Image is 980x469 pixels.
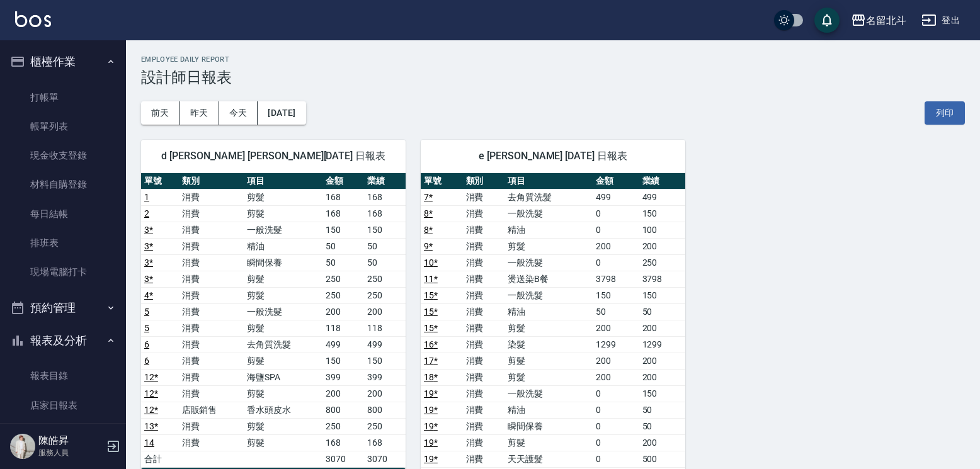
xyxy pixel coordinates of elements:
[10,434,35,459] img: Person
[38,434,103,447] h5: 陳皓昇
[5,229,121,257] a: 排班表
[593,254,639,271] td: 0
[504,173,593,189] th: 項目
[504,434,593,451] td: 剪髮
[463,336,505,353] td: 消費
[593,303,639,320] td: 50
[639,402,685,418] td: 50
[322,418,364,434] td: 250
[463,385,505,402] td: 消費
[364,451,406,467] td: 3070
[364,303,406,320] td: 200
[322,336,364,353] td: 499
[639,189,685,205] td: 499
[504,418,593,434] td: 瞬間保養
[364,418,406,434] td: 250
[5,112,121,141] a: 帳單列表
[593,434,639,451] td: 0
[593,205,639,222] td: 0
[244,369,322,385] td: 海鹽SPA
[463,189,505,205] td: 消費
[639,353,685,369] td: 200
[639,238,685,254] td: 200
[504,353,593,369] td: 剪髮
[463,271,505,287] td: 消費
[179,385,244,402] td: 消費
[364,287,406,303] td: 250
[5,170,121,199] a: 材料自購登錄
[504,271,593,287] td: 燙送染B餐
[639,173,685,189] th: 業績
[179,271,244,287] td: 消費
[846,8,911,33] button: 名留北斗
[244,222,322,238] td: 一般洗髮
[866,13,906,28] div: 名留北斗
[463,369,505,385] td: 消費
[593,418,639,434] td: 0
[144,323,149,333] a: 5
[179,254,244,271] td: 消費
[5,83,121,112] a: 打帳單
[504,205,593,222] td: 一般洗髮
[463,353,505,369] td: 消費
[179,434,244,451] td: 消費
[504,451,593,467] td: 天天護髮
[5,45,121,78] button: 櫃檯作業
[504,287,593,303] td: 一般洗髮
[15,11,51,27] img: Logo
[463,238,505,254] td: 消費
[5,200,121,229] a: 每日結帳
[364,385,406,402] td: 200
[244,320,322,336] td: 剪髮
[593,353,639,369] td: 200
[141,173,406,468] table: a dense table
[179,222,244,238] td: 消費
[322,254,364,271] td: 50
[639,205,685,222] td: 150
[322,238,364,254] td: 50
[141,55,965,64] h2: Employee Daily Report
[364,173,406,189] th: 業績
[814,8,840,33] button: save
[504,336,593,353] td: 染髮
[144,192,149,202] a: 1
[593,451,639,467] td: 0
[504,222,593,238] td: 精油
[5,420,121,449] a: 互助日報表
[364,238,406,254] td: 50
[463,451,505,467] td: 消費
[244,238,322,254] td: 精油
[244,287,322,303] td: 剪髮
[141,173,179,189] th: 單號
[322,402,364,418] td: 800
[593,385,639,402] td: 0
[322,369,364,385] td: 399
[463,303,505,320] td: 消費
[593,287,639,303] td: 150
[5,361,121,390] a: 報表目錄
[504,254,593,271] td: 一般洗髮
[179,205,244,222] td: 消費
[364,353,406,369] td: 150
[504,320,593,336] td: 剪髮
[179,353,244,369] td: 消費
[639,369,685,385] td: 200
[364,434,406,451] td: 168
[144,208,149,218] a: 2
[322,287,364,303] td: 250
[639,303,685,320] td: 50
[322,451,364,467] td: 3070
[322,205,364,222] td: 168
[639,385,685,402] td: 150
[593,402,639,418] td: 0
[219,101,258,125] button: 今天
[244,173,322,189] th: 項目
[364,320,406,336] td: 118
[593,173,639,189] th: 金額
[244,303,322,320] td: 一般洗髮
[144,339,149,349] a: 6
[179,287,244,303] td: 消費
[463,173,505,189] th: 類別
[463,320,505,336] td: 消費
[364,222,406,238] td: 150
